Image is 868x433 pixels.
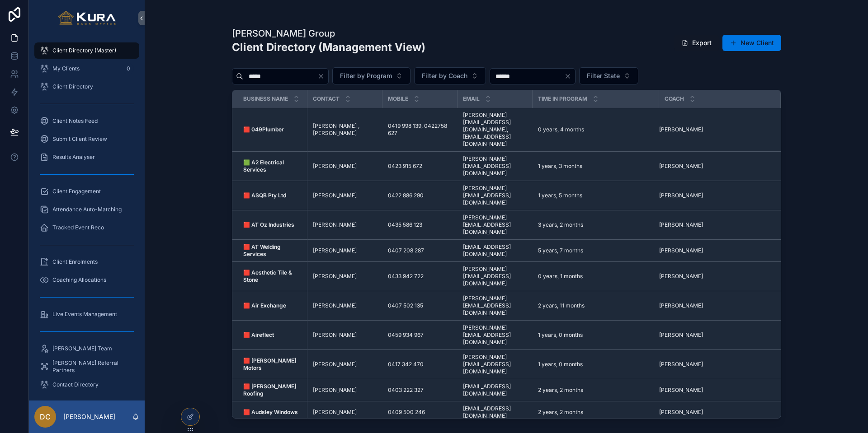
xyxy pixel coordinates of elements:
[463,185,527,206] span: [PERSON_NAME][EMAIL_ADDRESS][DOMAIN_NAME]
[659,126,703,133] span: [PERSON_NAME]
[659,163,703,170] span: [PERSON_NAME]
[313,221,377,228] a: [PERSON_NAME]
[414,67,486,84] button: Select Button
[422,71,467,80] span: Filter by Coach
[313,163,357,170] span: [PERSON_NAME]
[313,302,377,309] a: [PERSON_NAME]
[388,273,452,280] a: 0433 942 722
[34,359,139,375] a: [PERSON_NAME] Referral Partners
[243,331,274,338] strong: 🟥 Aireflect
[313,122,377,137] span: [PERSON_NAME] , [PERSON_NAME]
[313,361,357,368] span: [PERSON_NAME]
[538,126,654,133] a: 0 years, 4 months
[538,273,654,280] a: 0 years, 1 months
[538,273,583,280] span: 0 years, 1 months
[659,221,770,228] a: [PERSON_NAME]
[388,361,424,368] span: 0417 342 470
[243,221,302,228] a: 🟥 AT Oz Industries
[388,409,425,416] span: 0409 500 246
[659,302,770,309] a: [PERSON_NAME]
[463,155,527,177] a: [PERSON_NAME][EMAIL_ADDRESS][DOMAIN_NAME]
[388,95,408,102] span: Mobile
[538,192,582,199] span: 1 years, 5 months
[388,221,422,228] span: 0435 586 123
[538,409,583,416] span: 2 years, 2 months
[388,163,452,170] a: 0423 915 672
[243,409,298,415] strong: 🟥 Audsley Windows
[313,273,357,280] span: [PERSON_NAME]
[388,192,452,199] a: 0422 886 290
[388,122,452,137] span: 0419 998 139, 0422758 627
[538,386,583,394] span: 2 years, 2 months
[313,302,357,309] span: [PERSON_NAME]
[243,269,293,283] strong: 🟥 Aesthetic Tile & Stone
[313,331,377,339] a: [PERSON_NAME]
[313,192,377,199] a: [PERSON_NAME]
[538,361,654,368] a: 1 years, 0 months
[313,386,357,394] span: [PERSON_NAME]
[34,61,139,77] a: My Clients0
[463,112,527,148] a: [PERSON_NAME][EMAIL_ADDRESS][DOMAIN_NAME], [EMAIL_ADDRESS][DOMAIN_NAME]
[313,247,357,254] span: [PERSON_NAME]
[463,383,527,397] span: [EMAIL_ADDRESS][DOMAIN_NAME]
[34,306,139,322] a: Live Events Management
[317,73,328,80] button: Clear
[243,192,286,199] strong: 🟥 ASQB Pty Ltd
[463,405,527,419] a: [EMAIL_ADDRESS][DOMAIN_NAME]
[388,409,452,416] a: 0409 500 246
[538,126,584,133] span: 0 years, 4 months
[340,71,392,80] span: Filter by Program
[313,386,377,394] a: [PERSON_NAME]
[388,247,424,254] span: 0407 208 287
[388,163,422,170] span: 0423 915 672
[538,95,587,102] span: Time in Program
[538,221,583,228] span: 3 years, 2 months
[388,192,424,199] span: 0422 886 290
[52,381,99,388] span: Contact Directory
[232,40,425,55] h2: Client Directory (Management View)
[463,295,527,317] a: [PERSON_NAME][EMAIL_ADDRESS][DOMAIN_NAME]
[659,192,703,199] span: [PERSON_NAME]
[463,324,527,346] span: [PERSON_NAME][EMAIL_ADDRESS][DOMAIN_NAME]
[388,331,424,339] span: 0459 934 967
[463,214,527,236] a: [PERSON_NAME][EMAIL_ADDRESS][DOMAIN_NAME]
[659,302,703,309] span: [PERSON_NAME]
[243,383,297,397] strong: 🟥 [PERSON_NAME] Roofing
[34,201,139,218] a: Attendance Auto-Matching
[34,149,139,165] a: Results Analyser
[579,67,638,84] button: Select Button
[659,331,703,339] span: [PERSON_NAME]
[29,36,145,400] div: scrollable content
[34,254,139,270] a: Client Enrolments
[243,159,285,173] strong: 🟩 A2 Electrical Services
[587,71,620,80] span: Filter State
[659,386,770,394] a: [PERSON_NAME]
[34,377,139,393] a: Contact Directory
[659,126,770,133] a: [PERSON_NAME]
[243,383,302,397] a: 🟥 [PERSON_NAME] Roofing
[659,386,703,394] span: [PERSON_NAME]
[52,47,116,54] span: Client Directory (Master)
[243,159,302,173] a: 🟩 A2 Electrical Services
[674,35,719,51] button: Export
[538,386,654,394] a: 2 years, 2 months
[538,302,585,309] span: 2 years, 11 months
[659,409,770,416] a: [PERSON_NAME]
[538,331,583,339] span: 1 years, 0 months
[52,311,117,318] span: Live Events Management
[538,331,654,339] a: 1 years, 0 months
[34,131,139,147] a: Submit Client Review
[313,95,340,102] span: Contact
[313,331,357,339] span: [PERSON_NAME]
[538,163,582,170] span: 1 years, 3 months
[313,247,377,254] a: [PERSON_NAME]
[123,63,134,74] div: 0
[659,247,703,254] span: [PERSON_NAME]
[243,192,302,199] a: 🟥 ASQB Pty Ltd
[243,357,302,372] a: 🟥 [PERSON_NAME] Motors
[34,219,139,236] a: Tracked Event Reco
